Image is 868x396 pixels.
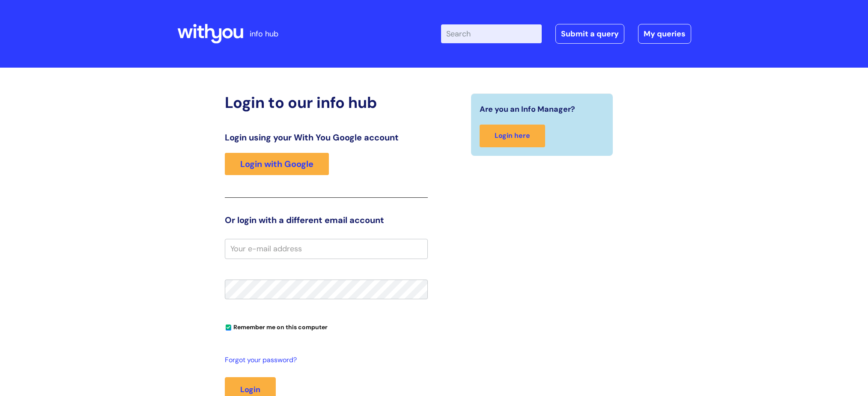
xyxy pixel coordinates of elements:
h2: Login to our info hub [225,93,428,112]
div: You can uncheck this option if you're logging in from a shared device [225,320,428,333]
input: Remember me on this computer [226,325,231,330]
a: Submit a query [555,24,624,44]
h3: Login using your With You Google account [225,132,428,143]
p: info hub [250,27,278,41]
label: Remember me on this computer [225,322,328,331]
a: Login here [480,125,545,147]
a: Login with Google [225,153,329,175]
a: My queries [638,24,691,44]
span: Are you an Info Manager? [480,102,575,116]
a: Forgot your password? [225,354,424,366]
input: Search [441,24,542,43]
input: Your e-mail address [225,239,428,259]
h3: Or login with a different email account [225,215,428,225]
